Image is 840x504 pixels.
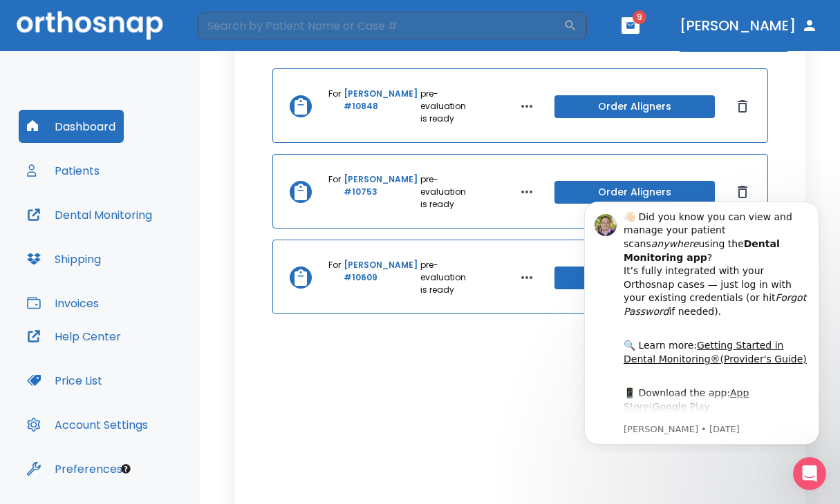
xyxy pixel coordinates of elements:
button: Price List [19,364,111,397]
button: Help Center [19,320,129,353]
a: App Store [60,198,185,223]
div: Tooltip anchor [120,463,132,475]
p: For [328,88,341,125]
button: Dismiss [731,95,754,117]
button: Dental Monitoring [19,198,160,231]
button: Shipping [19,242,109,275]
p: Message from Michael, sent 5w ago [60,234,245,246]
input: Search by Patient Name or Case # [198,12,563,39]
a: [PERSON_NAME] #10848 [344,88,418,125]
button: Account Settings [19,408,156,441]
button: Invoices [19,287,107,320]
div: 📱 Download the app: | ​ Let us know if you need help getting started! [60,197,245,265]
span: 9 [633,10,646,24]
button: Preferences [19,452,131,485]
button: Patients [19,154,108,187]
a: [PERSON_NAME] #10609 [344,259,418,296]
iframe: Intercom live chat [793,457,826,490]
p: For [328,173,341,211]
button: [PERSON_NAME] [674,13,823,38]
iframe: Intercom notifications message [563,189,840,453]
a: Google Play [89,212,147,223]
a: [PERSON_NAME] #10753 [344,173,418,211]
button: Dashboard [19,110,124,143]
button: Order Aligners [554,95,715,118]
p: For [328,259,341,296]
p: pre-evaluation is ready [420,173,466,211]
button: Dismiss [731,181,754,203]
button: Order Aligners [554,266,715,289]
p: pre-evaluation is ready [420,259,466,296]
p: pre-evaluation is ready [420,88,466,125]
img: Orthosnap [17,11,163,39]
button: Order Aligners [554,181,715,204]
